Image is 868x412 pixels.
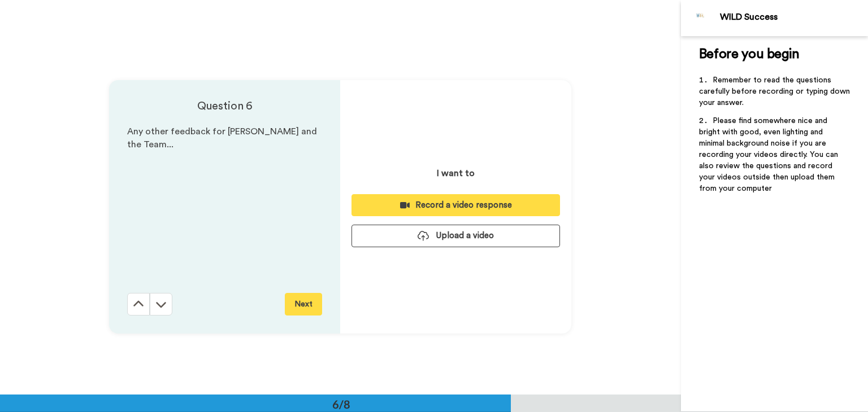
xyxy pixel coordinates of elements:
[127,98,322,114] h4: Question 6
[699,76,852,107] span: Remember to read the questions carefully before recording or typing down your answer.
[437,166,475,180] p: I want to
[699,117,840,192] span: Please find somewhere nice and bright with good, even lighting and minimal background noise if yo...
[687,5,714,32] img: Profile Image
[361,199,551,211] div: Record a video response
[285,293,322,315] button: Next
[314,396,368,412] div: 6/8
[127,127,319,149] span: Any other feedback for [PERSON_NAME] and the Team...
[720,12,867,23] div: WILD Success
[351,194,560,216] button: Record a video response
[699,47,799,61] span: Before you begin
[351,225,560,247] button: Upload a video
